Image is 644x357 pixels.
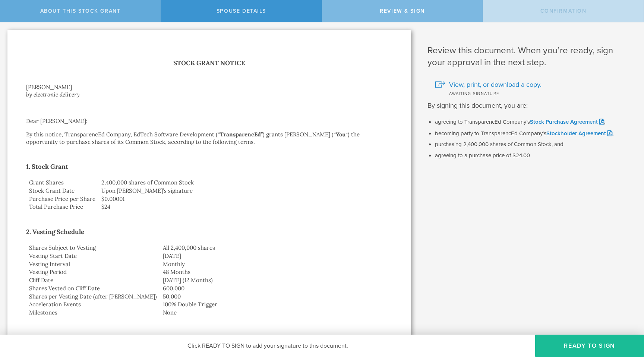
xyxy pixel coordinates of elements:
[40,8,121,14] span: About this stock grant
[160,276,392,284] td: [DATE] (12 Months)
[187,342,348,350] span: Click READY TO SIGN to add your signature to this document.
[435,141,633,148] li: purchasing 2,400,000 shares of Common Stock, and
[26,161,392,173] h2: 1. Stock Grant
[160,284,392,293] td: 600,000
[26,268,160,276] td: Vesting Period
[26,83,392,91] div: [PERSON_NAME]
[26,284,160,293] td: Shares Vested on Cliff Date
[26,58,392,69] h1: Stock Grant Notice
[427,101,633,111] p: By signing this document, you are:
[435,89,633,97] div: Awaiting signature
[98,187,392,195] td: Upon [PERSON_NAME]’s signature
[220,131,261,138] strong: TransparencEd
[26,309,160,317] td: Milestones
[26,117,392,125] p: Dear [PERSON_NAME]:
[26,195,98,203] td: Purchase Price per Share
[160,309,392,317] td: None
[435,118,633,126] li: agreeing to TransparencEd Company’s ,
[26,226,392,238] h2: 2. Vesting Schedule
[546,130,612,137] a: Stockholder Agreement
[160,252,392,260] td: [DATE]
[26,260,160,268] td: Vesting Interval
[336,131,345,138] strong: You
[160,244,392,252] td: All 2,400,000 shares
[160,293,392,301] td: 50,000
[26,178,98,187] td: Grant Shares
[26,203,98,211] td: Total Purchase Price
[26,187,98,195] td: Stock Grant Date
[26,332,392,344] h2: 3. Other
[26,91,80,98] i: by electronic delivery
[160,268,392,276] td: 48 Months
[26,300,160,309] td: Acceleration Events
[160,260,392,268] td: Monthly
[98,203,392,211] td: $24
[98,195,392,203] td: $0.00001
[427,45,633,69] h1: Review this document. When you’re ready, sign your approval in the next step.
[26,131,392,146] p: By this notice, TransparencEd Company, EdTech Software Development (“ ”) grants [PERSON_NAME] (“ ...
[98,178,392,187] td: 2,400,000 shares of Common Stock
[535,335,644,357] button: Ready to Sign
[26,276,160,284] td: Cliff Date
[26,252,160,260] td: Vesting Start Date
[380,8,425,14] span: Review & Sign
[26,293,160,301] td: Shares per Vesting Date (after [PERSON_NAME])
[449,80,542,89] span: View, print, or download a copy.
[26,244,160,252] td: Shares Subject to Vesting
[435,130,633,138] li: becoming party to TransparencEd Company’s ,
[435,152,633,159] li: agreeing to a purchase price of $24.00
[540,8,587,14] span: Confirmation
[217,8,266,14] span: Spouse Details
[160,300,392,309] td: 100% Double Trigger
[530,119,604,125] a: Stock Purchase Agreement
